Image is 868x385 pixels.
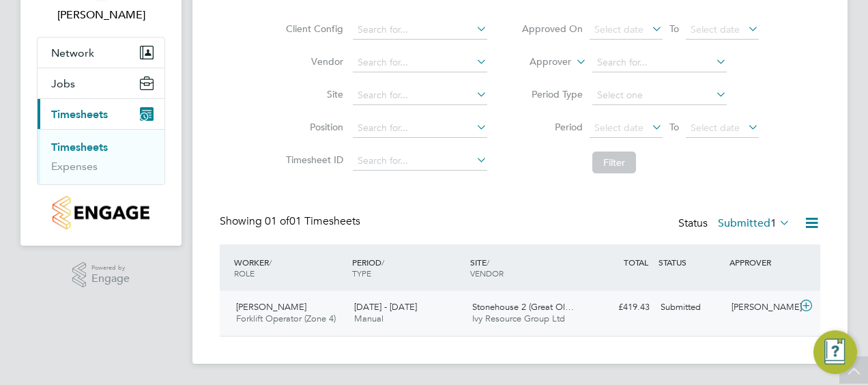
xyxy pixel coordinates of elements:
[813,330,857,374] button: Engage Resource Center
[282,88,343,100] label: Site
[770,216,777,230] span: 1
[53,196,149,229] img: countryside-properties-logo-retina.png
[37,7,165,23] span: Victor Gheti
[37,196,165,229] a: Go to home page
[665,20,683,38] span: To
[594,23,643,35] span: Select date
[584,296,655,319] div: £419.43
[624,257,648,268] span: TOTAL
[592,152,636,173] button: Filter
[220,214,363,229] div: Showing
[718,216,790,230] label: Submitted
[353,152,487,171] input: Search for...
[592,53,727,72] input: Search for...
[91,262,130,274] span: Powered by
[282,154,343,166] label: Timesheet ID
[470,268,504,279] span: VENDOR
[521,88,583,100] label: Period Type
[51,108,108,121] span: Timesheets
[282,23,343,35] label: Client Config
[352,268,371,279] span: TYPE
[265,214,289,228] span: 01 of
[353,119,487,138] input: Search for...
[354,313,384,324] span: Manual
[665,118,683,136] span: To
[38,129,164,184] div: Timesheets
[234,268,255,279] span: ROLE
[467,250,585,285] div: SITE
[236,301,306,313] span: [PERSON_NAME]
[472,313,565,324] span: Ivy Resource Group Ltd
[38,38,164,68] button: Network
[353,53,487,72] input: Search for...
[691,122,740,134] span: Select date
[38,68,164,98] button: Jobs
[521,23,583,35] label: Approved On
[282,55,343,68] label: Vendor
[353,86,487,105] input: Search for...
[655,296,726,319] div: Submitted
[472,301,574,313] span: Stonehouse 2 (Great Ol…
[282,121,343,133] label: Position
[269,257,272,268] span: /
[231,250,349,285] div: WORKER
[381,257,384,268] span: /
[592,86,727,105] input: Select one
[521,121,583,133] label: Period
[726,250,797,274] div: APPROVER
[354,301,417,313] span: [DATE] - [DATE]
[510,55,571,69] label: Approver
[655,250,726,274] div: STATUS
[51,160,98,173] a: Expenses
[487,257,489,268] span: /
[678,214,793,233] div: Status
[265,214,360,228] span: 01 Timesheets
[51,77,75,90] span: Jobs
[51,141,108,154] a: Timesheets
[236,313,336,324] span: Forklift Operator (Zone 4)
[349,250,467,285] div: PERIOD
[38,99,164,129] button: Timesheets
[51,46,94,59] span: Network
[726,296,797,319] div: [PERSON_NAME]
[594,122,643,134] span: Select date
[72,262,130,288] a: Powered byEngage
[91,273,130,285] span: Engage
[353,20,487,40] input: Search for...
[691,23,740,35] span: Select date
